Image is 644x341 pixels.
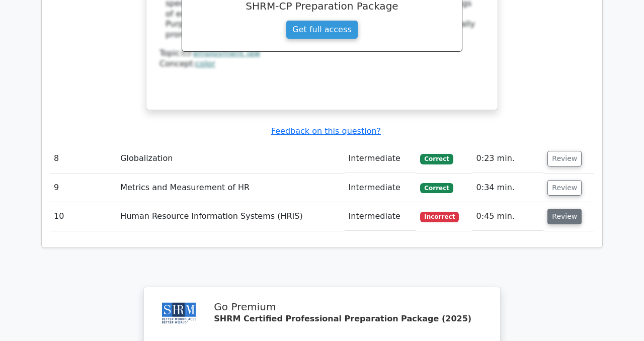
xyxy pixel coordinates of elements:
[547,180,582,196] button: Review
[345,144,417,173] td: Intermediate
[159,59,485,69] div: Concept:
[271,126,381,136] a: Feedback on this question?
[420,183,453,193] span: Correct
[196,59,215,68] a: color
[420,154,453,164] span: Correct
[286,20,358,39] a: Get full access
[472,144,544,173] td: 0:23 min.
[50,202,116,231] td: 10
[547,209,582,224] button: Review
[472,202,544,231] td: 0:45 min.
[159,48,485,59] div: Topic:
[50,174,116,202] td: 9
[345,174,417,202] td: Intermediate
[116,174,344,202] td: Metrics and Measurement of HR
[472,174,544,202] td: 0:34 min.
[116,144,344,173] td: Globalization
[50,144,116,173] td: 8
[193,48,261,58] a: employment law
[420,212,459,222] span: Incorrect
[116,202,344,231] td: Human Resource Information Systems (HRIS)
[547,151,582,166] button: Review
[345,202,417,231] td: Intermediate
